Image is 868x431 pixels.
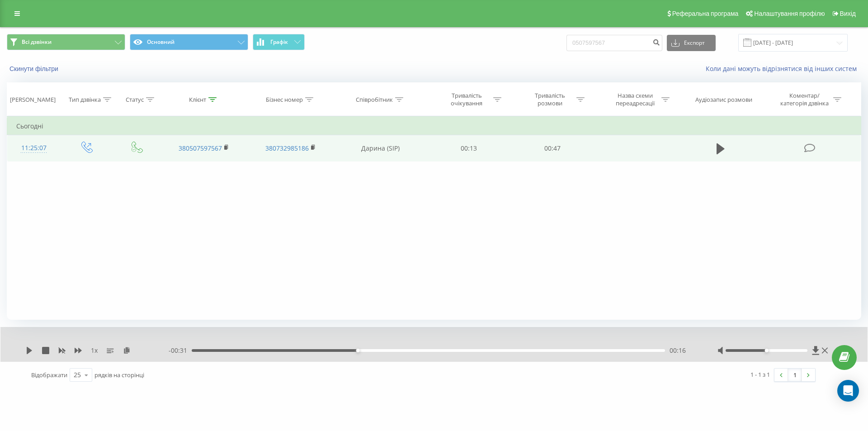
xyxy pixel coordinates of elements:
[427,135,510,161] td: 00:13
[670,346,686,355] span: 00:16
[611,92,659,107] div: Назва схеми переадресації
[94,371,144,379] span: рядків на сторінці
[16,139,52,157] div: 11:25:07
[91,346,98,355] span: 1 x
[31,371,67,379] span: Відображати
[754,10,825,17] span: Налаштування профілю
[356,96,393,104] div: Співробітник
[265,144,309,152] a: 380732985186
[837,380,859,402] div: Open Intercom Messenger
[750,370,770,379] div: 1 - 1 з 1
[126,96,144,104] div: Статус
[788,369,802,381] a: 1
[510,135,594,161] td: 00:47
[566,35,662,51] input: Пошук за номером
[253,34,305,50] button: Графік
[695,96,752,104] div: Аудіозапис розмови
[840,10,856,17] span: Вихід
[270,39,288,45] span: Графік
[356,349,360,352] div: Accessibility label
[179,144,222,152] a: 380507597567
[667,35,716,51] button: Експорт
[764,349,768,352] div: Accessibility label
[7,34,125,50] button: Всі дзвінки
[189,96,206,104] div: Клієнт
[778,92,831,107] div: Коментар/категорія дзвінка
[169,346,192,355] span: - 00:31
[22,38,52,46] span: Всі дзвінки
[672,10,739,17] span: Реферальна програма
[706,64,861,73] a: Коли дані можуть відрізнятися вiд інших систем
[7,65,63,73] button: Скинути фільтри
[74,370,81,379] div: 25
[443,92,491,107] div: Тривалість очікування
[266,96,303,104] div: Бізнес номер
[7,117,861,135] td: Сьогодні
[526,92,574,107] div: Тривалість розмови
[10,96,56,104] div: [PERSON_NAME]
[334,135,427,161] td: Дарина (SIP)
[130,34,248,50] button: Основний
[69,96,101,104] div: Тип дзвінка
